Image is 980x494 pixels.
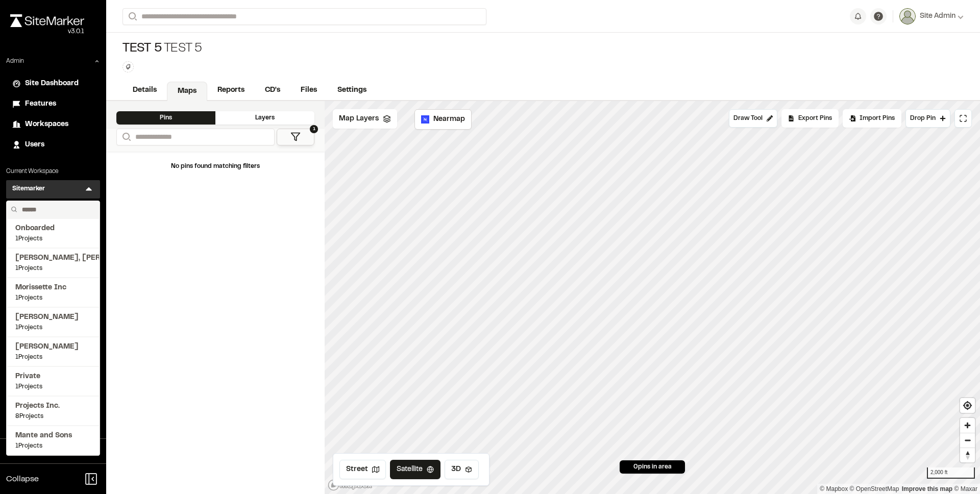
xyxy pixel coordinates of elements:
div: 2,000 ft [927,467,975,479]
div: Layers [215,111,314,125]
span: Onboarded [15,223,91,234]
img: User [899,8,916,24]
span: Private [15,371,91,382]
a: Mante and Sons1Projects [15,430,91,451]
a: Settings [327,81,377,100]
span: Workspaces [25,119,68,130]
a: Mapbox [820,485,848,492]
a: Morissette Inc1Projects [15,282,91,303]
span: Draw Tool [733,114,763,123]
p: Admin [6,57,24,66]
a: Projects Inc.8Projects [15,401,91,421]
span: Site Admin [920,11,955,22]
button: 3D [445,460,479,479]
a: Site Dashboard [12,78,94,89]
span: Morissette Inc [15,282,91,293]
span: [PERSON_NAME], [PERSON_NAME] and [PERSON_NAME] [15,253,91,264]
button: Search [122,8,141,25]
span: Collapse [6,473,39,485]
span: Map Layers [339,113,379,125]
span: 1 Projects [15,264,91,273]
div: Import Pins into your project [843,109,901,128]
span: 8 Projects [15,412,91,421]
span: [PERSON_NAME] [15,312,91,323]
button: Draw Tool [729,109,777,128]
button: Nearmap [414,109,472,130]
a: [PERSON_NAME], [PERSON_NAME] and [PERSON_NAME]1Projects [15,253,91,273]
div: No pins available to export [781,109,839,128]
span: 1 Projects [15,382,91,391]
a: Features [12,98,94,110]
span: 1 Projects [15,441,91,451]
button: Reset bearing to north [960,448,975,462]
button: Drop Pin [905,109,950,128]
a: OpenStreetMap [850,485,899,492]
button: Zoom in [960,418,975,433]
button: Site Admin [899,8,964,24]
button: Find my location [960,398,975,413]
a: Files [290,81,327,100]
span: Export Pins [798,114,832,123]
span: 1 Projects [15,234,91,243]
span: 1 Projects [15,353,91,362]
span: 1 Projects [15,293,91,303]
span: 0 pins in area [633,462,672,472]
a: Map feedback [902,485,952,492]
button: Search [116,129,135,145]
span: Mante and Sons [15,430,91,441]
a: [PERSON_NAME]1Projects [15,341,91,362]
button: 1 [277,129,314,145]
a: Users [12,139,94,151]
button: Satellite [390,460,440,479]
div: test 5 [122,41,202,57]
a: CD's [255,81,290,100]
a: Private1Projects [15,371,91,391]
span: test 5 [122,41,162,57]
img: Nearmap [421,115,429,123]
button: Street [339,460,386,479]
span: 1 Projects [15,323,91,332]
a: Mapbox logo [328,479,373,491]
span: Import Pins [860,114,895,123]
span: 1 [310,125,318,133]
a: [PERSON_NAME]1Projects [15,312,91,332]
a: Maps [167,82,207,101]
span: Features [25,98,56,110]
span: Projects Inc. [15,401,91,412]
a: Reports [207,81,255,100]
span: No pins found matching filters [171,164,260,169]
a: Details [122,81,167,100]
span: Site Dashboard [25,78,79,89]
button: Zoom out [960,433,975,448]
a: Maxar [954,485,977,492]
a: Onboarded1Projects [15,223,91,243]
div: Pins [116,111,215,125]
span: [PERSON_NAME] [15,341,91,353]
button: Edit Tags [122,61,134,72]
img: rebrand.png [10,14,84,27]
span: Drop Pin [910,114,936,123]
span: Users [25,139,44,151]
div: Oh geez...please don't... [10,27,84,36]
span: Nearmap [433,114,465,125]
span: Reset bearing to north [960,448,975,462]
p: Current Workspace [6,167,100,176]
canvas: Map [325,101,980,494]
a: Workspaces [12,119,94,130]
h3: Sitemarker [12,184,45,194]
